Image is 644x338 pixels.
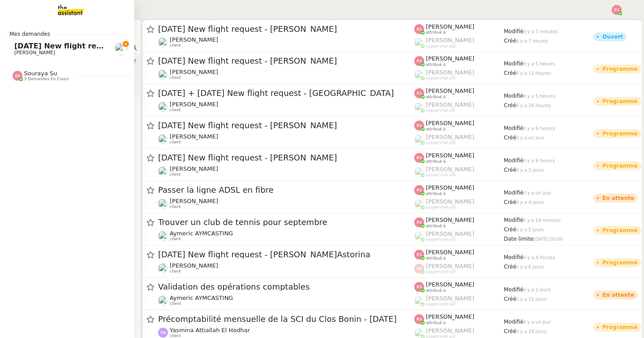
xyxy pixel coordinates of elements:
[170,230,233,237] span: Aymeric AYMCASTING
[524,218,561,223] span: il y a 14 minutes
[426,295,474,302] span: [PERSON_NAME]
[414,295,504,307] app-user-label: suppervisé par
[426,256,446,261] span: attribué à
[602,260,638,265] div: Programmé
[4,30,56,39] span: Mes demandes
[426,263,474,269] span: [PERSON_NAME]
[414,313,504,325] app-user-label: attribué à
[414,152,504,164] app-user-label: attribué à
[158,218,414,226] span: Trouver un club de tennis pour septembre
[414,249,504,260] app-user-label: attribué à
[414,296,424,306] img: users%2FoFdbodQ3TgNoWt9kP3GXAs5oaCq1%2Favatar%2Fprofile-pic.png
[504,296,516,302] span: Créé
[158,166,168,176] img: users%2FC9SBsJ0duuaSgpQFj5LgoEX8n0o2%2Favatar%2Fec9d51b8-9413-4189-adfb-7be4d8c96a3c
[426,30,446,35] span: attribué à
[524,29,558,34] span: il y a 7 minutes
[414,69,504,81] app-user-label: suppervisé par
[170,133,218,140] span: [PERSON_NAME]
[158,57,414,65] span: [DATE] New flight request - [PERSON_NAME]
[158,315,414,323] span: Précomptabilité mensuelle de la SCI du Clos Bonin - [DATE]
[516,71,551,76] span: il y a 12 heures
[158,263,168,273] img: users%2FC9SBsJ0duuaSgpQFj5LgoEX8n0o2%2Favatar%2Fec9d51b8-9413-4189-adfb-7be4d8c96a3c
[158,199,168,208] img: users%2F7nLfdXEOePNsgCtodsK58jnyGKv1%2Favatar%2FIMG_1682.jpeg
[414,87,504,99] app-user-label: attribué à
[158,186,414,194] span: Passer la ligne ADSL en fibre
[170,140,181,145] span: client
[426,302,456,307] span: suppervisé par
[14,50,55,56] span: [PERSON_NAME]
[426,87,474,94] span: [PERSON_NAME]
[414,55,504,67] app-user-label: attribué à
[414,184,504,196] app-user-label: attribué à
[14,42,194,50] span: [DATE] New flight request - [PERSON_NAME]
[426,281,474,288] span: [PERSON_NAME]
[170,295,233,301] span: Aymeric AYMCASTING
[13,71,22,81] img: svg
[516,227,544,232] span: il y a 5 jours
[516,200,544,205] span: il y a 4 jours
[602,228,638,233] div: Programmé
[524,94,555,99] span: il y a 5 heures
[602,292,634,298] div: En attente
[533,237,563,242] span: [DATE] 00:00
[524,126,555,131] span: il y a 6 heures
[516,168,544,173] span: il y a 2 jours
[516,264,544,269] span: il y a 6 jours
[414,37,504,48] app-user-label: suppervisé par
[158,328,168,338] img: svg
[426,191,446,196] span: attribué à
[602,131,638,136] div: Programmé
[602,325,638,330] div: Programmé
[504,286,524,293] span: Modifié
[414,166,504,178] app-user-label: suppervisé par
[24,70,57,77] span: Souraya Su
[414,88,424,98] img: svg
[602,195,634,201] div: En attente
[516,39,548,43] span: il y a 7 heures
[158,37,168,47] img: users%2FC9SBsJ0duuaSgpQFj5LgoEX8n0o2%2Favatar%2Fec9d51b8-9413-4189-adfb-7be4d8c96a3c
[158,198,414,209] app-user-detailed-label: client
[504,102,516,108] span: Créé
[426,76,456,81] span: suppervisé par
[504,254,524,260] span: Modifié
[414,230,504,242] app-user-label: suppervisé par
[414,70,424,80] img: users%2FoFdbodQ3TgNoWt9kP3GXAs5oaCq1%2Favatar%2Fprofile-pic.png
[426,37,474,43] span: [PERSON_NAME]
[414,167,424,177] img: users%2FoFdbodQ3TgNoWt9kP3GXAs5oaCq1%2Favatar%2Fprofile-pic.png
[426,95,446,100] span: attribué à
[504,319,524,325] span: Modifié
[426,134,474,140] span: [PERSON_NAME]
[170,301,181,306] span: client
[426,249,474,256] span: [PERSON_NAME]
[426,184,474,191] span: [PERSON_NAME]
[426,23,474,30] span: [PERSON_NAME]
[504,28,524,35] span: Modifié
[414,264,424,273] img: svg
[414,231,424,241] img: users%2FoFdbodQ3TgNoWt9kP3GXAs5oaCq1%2Favatar%2Fprofile-pic.png
[158,295,414,306] app-user-detailed-label: client
[524,158,555,163] span: il y a 6 heures
[426,313,474,320] span: [PERSON_NAME]
[516,135,544,140] span: il y a un jour
[504,61,524,67] span: Modifié
[426,120,474,126] span: [PERSON_NAME]
[414,198,504,210] app-user-label: suppervisé par
[504,236,533,242] span: Date limite
[414,38,424,48] img: users%2FoFdbodQ3TgNoWt9kP3GXAs5oaCq1%2Favatar%2Fprofile-pic.png
[504,167,516,173] span: Créé
[170,43,181,48] span: client
[516,103,551,108] span: il y a 20 heures
[170,69,218,75] span: [PERSON_NAME]
[170,269,181,274] span: client
[426,159,446,164] span: attribué à
[426,127,446,132] span: attribué à
[504,38,516,44] span: Créé
[426,44,456,49] span: suppervisé par
[158,121,414,130] span: [DATE] New flight request - [PERSON_NAME]
[158,102,168,112] img: users%2FC9SBsJ0duuaSgpQFj5LgoEX8n0o2%2Favatar%2Fec9d51b8-9413-4189-adfb-7be4d8c96a3c
[602,34,623,39] div: Ouvert
[426,140,456,145] span: suppervisé par
[414,56,424,66] img: svg
[426,62,446,67] span: attribué à
[504,134,516,141] span: Créé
